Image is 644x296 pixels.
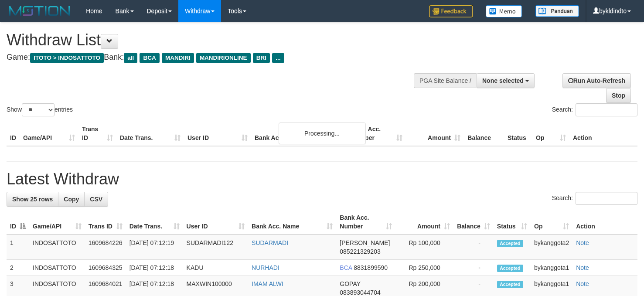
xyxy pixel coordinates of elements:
span: CSV [90,196,102,203]
span: MANDIRI [162,53,194,63]
img: MOTION_logo.png [7,4,73,17]
td: KADU [183,260,248,276]
th: ID [7,121,20,146]
td: Rp 250,000 [395,260,453,276]
span: Copy 8831899590 to clipboard [354,264,388,271]
th: Bank Acc. Name [251,121,348,146]
th: Bank Acc. Name: activate to sort column ascending [248,210,336,235]
th: Trans ID: activate to sort column ascending [85,210,126,235]
th: User ID: activate to sort column ascending [183,210,248,235]
span: ITOTO > INDOSATTOTO [30,53,104,63]
th: Date Trans.: activate to sort column ascending [126,210,183,235]
img: Feedback.jpg [429,5,473,17]
img: Button%20Memo.svg [486,5,522,17]
div: Processing... [279,122,366,144]
span: Copy 085221329203 to clipboard [340,248,380,255]
span: all [124,53,137,63]
th: Op [532,121,569,146]
th: Amount [406,121,464,146]
label: Show entries [7,103,73,116]
th: Game/API [20,121,78,146]
th: Trans ID [78,121,116,146]
th: ID: activate to sort column descending [7,210,29,235]
th: Status: activate to sort column ascending [494,210,531,235]
td: bykanggota1 [531,260,572,276]
th: Balance: activate to sort column ascending [453,210,494,235]
th: User ID [184,121,251,146]
th: Action [569,121,637,146]
span: Copy 083893044704 to clipboard [340,289,380,296]
th: Bank Acc. Number [348,121,406,146]
th: Op: activate to sort column ascending [531,210,572,235]
td: 1 [7,235,29,260]
h4: Game: Bank: [7,53,421,62]
h1: Latest Withdraw [7,170,637,188]
span: None selected [482,77,524,84]
span: Accepted [497,281,523,288]
span: BCA [140,53,159,63]
select: Showentries [22,103,55,116]
button: None selected [477,73,535,88]
a: Show 25 rows [7,192,58,207]
td: Rp 100,000 [395,235,453,260]
a: Note [576,239,589,246]
span: Accepted [497,265,523,272]
td: 1609684325 [85,260,126,276]
span: ... [272,53,284,63]
a: Stop [606,88,631,103]
a: Note [576,280,589,287]
td: INDOSATTOTO [29,235,85,260]
span: MANDIRIONLINE [196,53,251,63]
th: Bank Acc. Number: activate to sort column ascending [336,210,395,235]
div: PGA Site Balance / [414,73,477,88]
th: Action [572,210,637,235]
label: Search: [552,103,637,116]
span: [PERSON_NAME] [340,239,390,246]
span: BRI [253,53,270,63]
label: Search: [552,192,637,205]
a: Run Auto-Refresh [562,73,631,88]
td: SUDARMADI122 [183,235,248,260]
span: GOPAY [340,280,360,287]
td: 1609684226 [85,235,126,260]
a: NURHADI [252,264,279,271]
td: [DATE] 07:12:19 [126,235,183,260]
td: 2 [7,260,29,276]
th: Date Trans. [116,121,184,146]
span: Show 25 rows [12,196,53,203]
th: Game/API: activate to sort column ascending [29,210,85,235]
span: Copy [64,196,79,203]
img: panduan.png [535,5,579,17]
th: Balance [464,121,504,146]
input: Search: [576,103,637,116]
td: - [453,260,494,276]
a: SUDARMADI [252,239,288,246]
h1: Withdraw List [7,31,421,49]
td: bykanggota2 [531,235,572,260]
th: Status [504,121,532,146]
span: BCA [340,264,352,271]
a: IMAM ALWI [252,280,283,287]
a: Note [576,264,589,271]
a: CSV [84,192,108,207]
th: Amount: activate to sort column ascending [395,210,453,235]
input: Search: [576,192,637,205]
span: Accepted [497,240,523,247]
td: INDOSATTOTO [29,260,85,276]
a: Copy [58,192,85,207]
td: [DATE] 07:12:18 [126,260,183,276]
td: - [453,235,494,260]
